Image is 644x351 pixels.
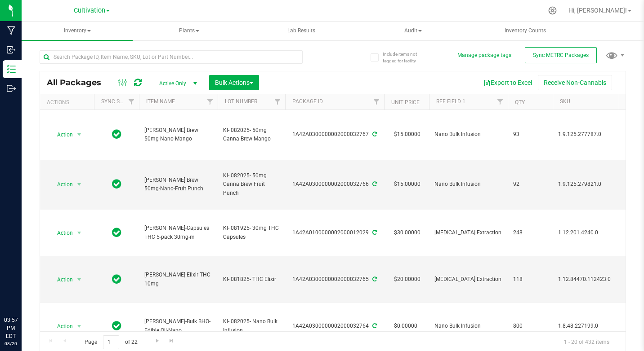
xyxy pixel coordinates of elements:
[547,6,558,15] div: Manage settings
[74,128,85,141] span: select
[557,335,617,349] span: 1 - 20 of 432 items
[513,180,547,189] span: 92
[389,178,425,191] span: $15.00000
[7,45,16,54] inline-svg: Inbound
[74,273,85,286] span: select
[434,228,502,237] span: [MEDICAL_DATA] Extraction
[146,98,175,105] a: Item Name
[144,176,212,193] span: [PERSON_NAME] Brew 50mg-Nano-Fruit Punch
[371,181,377,187] span: Sync from Compliance System
[525,47,597,63] button: Sync METRC Packages
[49,128,73,141] span: Action
[371,229,377,236] span: Sync from Compliance System
[434,322,502,330] span: Nano Bulk Infusion
[223,126,280,143] span: KI- 082025- 50mg Canna Brew Mango
[513,228,547,237] span: 248
[515,99,525,105] a: Qty
[223,224,280,241] span: KI- 081925- 30mg THC Capsules
[225,98,257,105] a: Lot Number
[40,50,303,64] input: Search Package ID, Item Name, SKU, Lot or Part Number...
[389,273,425,286] span: $20.00000
[101,98,136,105] a: Sync Status
[538,75,612,90] button: Receive Non-Cannabis
[558,322,626,330] span: 1.8.48.227199.0
[284,228,385,237] div: 1A42A0100000002000012029
[134,22,245,40] a: Plants
[112,128,121,140] span: In Sync
[434,180,502,189] span: Nano Bulk Infusion
[513,275,547,284] span: 118
[246,22,357,40] a: Lab Results
[457,52,511,59] button: Manage package tags
[47,99,90,105] div: Actions
[284,322,385,330] div: 1A42A0300000002000032764
[77,335,145,349] span: Page of 22
[215,79,253,86] span: Bulk Actions
[434,275,502,284] span: [MEDICAL_DATA] Extraction
[558,180,626,189] span: 1.9.125.279821.0
[112,273,121,285] span: In Sync
[493,94,508,110] a: Filter
[49,273,73,286] span: Action
[478,75,538,90] button: Export to Excel
[533,52,589,58] span: Sync METRC Packages
[112,226,121,239] span: In Sync
[275,27,327,35] span: Lab Results
[165,335,178,347] a: Go to the last page
[284,275,385,284] div: 1A42A0300000002000032765
[284,180,385,189] div: 1A42A0300000002000032766
[558,228,626,237] span: 1.12.201.4240.0
[513,130,547,139] span: 93
[470,22,581,40] a: Inventory Counts
[7,26,16,35] inline-svg: Manufacturing
[223,171,280,197] span: KI- 082025- 50mg Canna Brew Fruit Punch
[49,320,73,333] span: Action
[112,320,121,332] span: In Sync
[144,224,212,241] span: [PERSON_NAME]-Capsules THC 5-pack 30mg-m
[74,178,85,191] span: select
[389,320,422,333] span: $0.00000
[144,126,212,143] span: [PERSON_NAME] Brew 50mg-Nano-Mango
[434,130,502,139] span: Nano Bulk Infusion
[134,22,244,40] span: Plants
[617,94,631,110] a: Filter
[27,278,37,289] iframe: Resource center unread badge
[223,275,280,284] span: KI- 081825- THC Elixir
[371,276,377,282] span: Sync from Compliance System
[7,84,16,93] inline-svg: Outbound
[4,316,18,340] p: 03:57 PM EDT
[124,94,139,110] a: Filter
[49,178,73,191] span: Action
[74,227,85,239] span: select
[7,65,16,74] inline-svg: Inventory
[9,279,36,306] iframe: Resource center
[144,317,212,334] span: [PERSON_NAME]-Bulk BHO-Edible Oil-Nano
[492,27,558,35] span: Inventory Counts
[568,7,627,14] span: Hi, [PERSON_NAME]!
[513,322,547,330] span: 800
[358,22,468,40] span: Audit
[47,78,110,88] span: All Packages
[389,128,425,141] span: $15.00000
[209,75,259,90] button: Bulk Actions
[270,94,285,110] a: Filter
[383,51,428,64] span: Include items not tagged for facility
[151,335,164,347] a: Go to the next page
[223,317,280,334] span: KI- 082025- Nano Bulk Infusion
[49,227,73,239] span: Action
[358,22,469,40] a: Audit
[292,98,323,105] a: Package ID
[371,131,377,137] span: Sync from Compliance System
[144,271,212,288] span: [PERSON_NAME]-Elixir THC 10mg
[74,7,105,14] span: Cultivation
[284,130,385,139] div: 1A42A0300000002000032767
[203,94,218,110] a: Filter
[371,323,377,329] span: Sync from Compliance System
[112,178,121,190] span: In Sync
[389,226,425,239] span: $30.00000
[74,320,85,333] span: select
[103,335,119,349] input: 1
[22,22,133,40] a: Inventory
[369,94,384,110] a: Filter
